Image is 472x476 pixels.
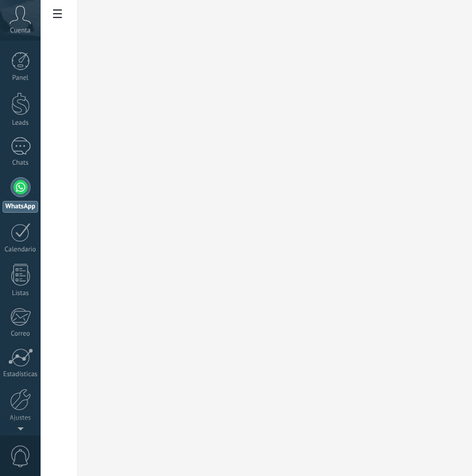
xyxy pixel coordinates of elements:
div: Calendario [2,246,39,254]
div: Estadísticas [2,371,39,379]
div: Correo [2,330,39,338]
div: Panel [2,74,39,82]
div: Ajustes [2,414,39,422]
div: Leads [2,119,39,127]
div: Listas [2,289,39,298]
span: Cuenta [10,27,31,35]
div: WhatsApp [2,201,38,213]
div: Chats [2,159,39,167]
